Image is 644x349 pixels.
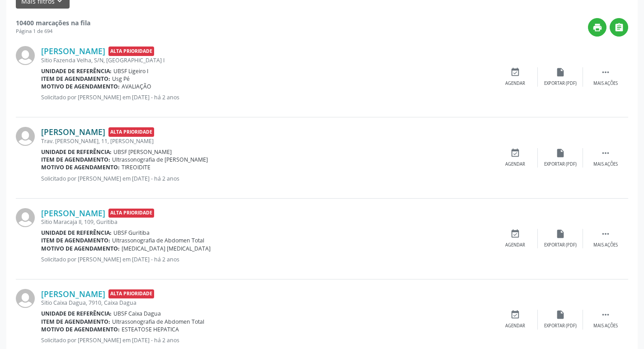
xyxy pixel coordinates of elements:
i:  [601,310,611,320]
span: Alta Prioridade [108,47,154,56]
div: Sitio Maracaja II, 109, Guritiba [41,218,493,226]
button:  [610,18,628,37]
i:  [601,229,611,239]
i: insert_drive_file [555,67,565,77]
i: insert_drive_file [555,229,565,239]
span: Ultrassonografia de Abdomen Total [112,318,204,326]
div: Página 1 de 694 [16,28,90,35]
div: Mais ações [593,323,618,329]
i:  [614,23,624,33]
img: img [16,289,35,308]
span: Alta Prioridade [108,127,154,137]
b: Item de agendamento: [41,237,110,244]
span: Alta Prioridade [108,209,154,218]
p: Solicitado por [PERSON_NAME] em [DATE] - há 2 anos [41,336,493,344]
button: print [588,18,606,37]
p: Solicitado por [PERSON_NAME] em [DATE] - há 2 anos [41,93,493,101]
span: Ultrassonografia de Abdomen Total [112,237,204,244]
div: Agendar [505,80,525,87]
span: ESTEATOSE HEPATICA [122,326,179,333]
i: event_available [510,229,520,239]
span: Usg Pé [112,75,130,83]
a: [PERSON_NAME] [41,289,105,299]
b: Item de agendamento: [41,156,110,163]
div: Mais ações [593,161,618,168]
b: Unidade de referência: [41,148,112,156]
div: Agendar [505,242,525,248]
i:  [601,148,611,158]
div: Exportar (PDF) [544,80,577,87]
b: Unidade de referência: [41,310,112,317]
i: insert_drive_file [555,148,565,158]
span: AVALIAÇÃO [122,83,151,90]
b: Motivo de agendamento: [41,83,120,90]
i: insert_drive_file [555,310,565,320]
img: img [16,127,35,146]
div: Exportar (PDF) [544,161,577,168]
b: Motivo de agendamento: [41,163,120,171]
span: Alta Prioridade [108,289,154,299]
div: Trav. [PERSON_NAME], 11, [PERSON_NAME] [41,137,493,145]
a: [PERSON_NAME] [41,127,105,137]
i: event_available [510,310,520,320]
span: UBSF Caixa Dagua [113,310,161,317]
div: Mais ações [593,242,618,248]
i: print [592,23,602,33]
div: Exportar (PDF) [544,242,577,248]
div: Agendar [505,323,525,329]
span: UBSF Ligeiro I [113,67,148,75]
p: Solicitado por [PERSON_NAME] em [DATE] - há 2 anos [41,175,493,182]
span: UBSF Guritiba [113,229,150,237]
a: [PERSON_NAME] [41,46,105,56]
div: Mais ações [593,80,618,87]
b: Item de agendamento: [41,75,110,83]
span: Ultrassonografia de [PERSON_NAME] [112,156,208,163]
i: event_available [510,148,520,158]
img: img [16,208,35,227]
b: Item de agendamento: [41,318,110,326]
div: Agendar [505,161,525,168]
div: Sitio Fazenda Velha, S/N, [GEOGRAPHIC_DATA] I [41,56,493,64]
b: Motivo de agendamento: [41,326,120,333]
b: Unidade de referência: [41,229,112,237]
b: Unidade de referência: [41,67,112,75]
strong: 10400 marcações na fila [16,19,90,27]
span: [MEDICAL_DATA] [MEDICAL_DATA] [122,245,211,252]
img: img [16,46,35,65]
div: Exportar (PDF) [544,323,577,329]
i: event_available [510,67,520,77]
a: [PERSON_NAME] [41,208,105,218]
p: Solicitado por [PERSON_NAME] em [DATE] - há 2 anos [41,256,493,263]
i:  [601,67,611,77]
b: Motivo de agendamento: [41,245,120,252]
span: UBSF [PERSON_NAME] [113,148,172,156]
span: TIREOIDITE [122,163,150,171]
div: Sitio Caixa Dagua, 7910, Caixa Dagua [41,299,493,307]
